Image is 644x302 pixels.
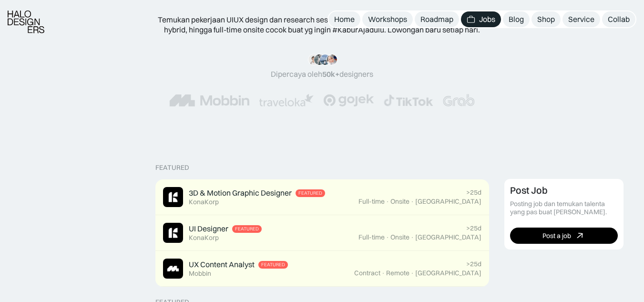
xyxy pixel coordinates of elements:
[155,215,489,251] a: Job ImageUI DesignerFeaturedKonaKorp>25dFull-time·Onsite·[GEOGRAPHIC_DATA]
[155,179,489,215] a: Job Image3D & Motion Graphic DesignerFeaturedKonaKorp>25dFull-time·Onsite·[GEOGRAPHIC_DATA]
[298,190,322,196] div: Featured
[510,200,618,216] div: Posting job dan temukan talenta yang pas buat [PERSON_NAME].
[163,259,183,279] img: Job Image
[415,11,459,27] a: Roadmap
[189,224,228,234] div: UI Designer
[386,198,389,206] div: ·
[461,11,501,27] a: Jobs
[386,233,389,241] div: ·
[381,269,385,277] div: ·
[466,188,481,197] div: >25d
[466,260,481,268] div: >25d
[509,14,524,24] div: Blog
[322,69,339,79] span: 50k+
[163,223,183,243] img: Job Image
[189,260,255,270] div: UX Content Analyst
[410,198,414,206] div: ·
[189,188,292,198] div: 3D & Motion Graphic Designer
[415,233,481,241] div: [GEOGRAPHIC_DATA]
[354,269,380,277] div: Contract
[410,269,414,277] div: ·
[503,11,530,27] a: Blog
[390,233,409,241] div: Onsite
[510,228,618,244] a: Post a job
[334,14,355,24] div: Home
[261,262,285,268] div: Featured
[608,14,630,24] div: Collab
[362,11,413,27] a: Workshops
[155,251,489,287] a: Job ImageUX Content AnalystFeaturedMobbin>25dContract·Remote·[GEOGRAPHIC_DATA]
[415,198,481,206] div: [GEOGRAPHIC_DATA]
[155,164,189,172] div: Featured
[189,198,219,206] div: KonaKorp
[602,11,635,27] a: Collab
[368,14,407,24] div: Workshops
[562,11,600,27] a: Service
[386,269,409,277] div: Remote
[189,234,219,242] div: KonaKorp
[568,14,594,24] div: Service
[235,226,259,232] div: Featured
[358,198,385,206] div: Full-time
[466,224,481,232] div: >25d
[410,233,414,241] div: ·
[537,14,555,24] div: Shop
[151,15,494,35] div: Temukan pekerjaan UIUX design dan research sesuai preferensimu, mulai dari freelance, remote, hyb...
[358,233,385,241] div: Full-time
[479,14,495,24] div: Jobs
[420,14,453,24] div: Roadmap
[189,270,211,278] div: Mobbin
[542,232,571,240] div: Post a job
[415,269,481,277] div: [GEOGRAPHIC_DATA]
[390,198,409,206] div: Onsite
[510,185,548,196] div: Post Job
[163,187,183,207] img: Job Image
[532,11,561,27] a: Shop
[271,69,373,79] div: Dipercaya oleh designers
[328,11,360,27] a: Home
